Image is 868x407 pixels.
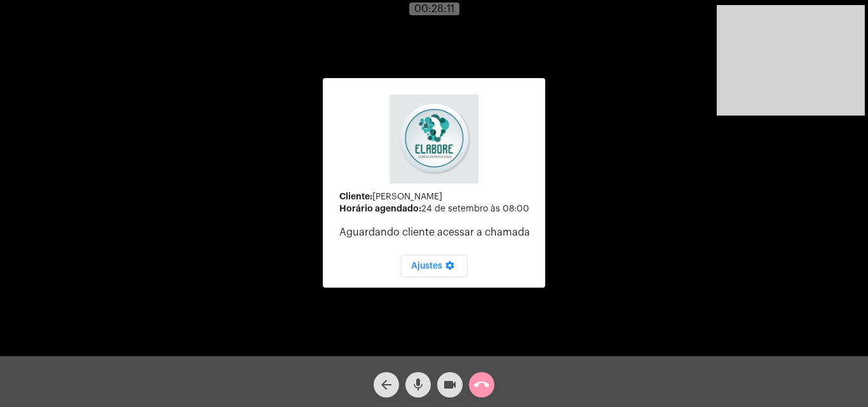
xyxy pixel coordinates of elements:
img: 4c6856f8-84c7-1050-da6c-cc5081a5dbaf.jpg [390,95,478,183]
mat-icon: settings [442,260,458,276]
strong: Horário agendado: [339,204,421,213]
strong: Cliente: [339,192,372,201]
mat-icon: arrow_back [379,377,394,392]
span: 00:28:11 [414,4,454,14]
mat-icon: mic [410,377,426,392]
mat-icon: videocam [442,377,458,392]
button: Ajustes [401,255,468,277]
div: 24 de setembro às 08:00 [339,204,535,214]
mat-icon: call_end [474,377,489,392]
div: [PERSON_NAME] [339,192,535,202]
span: Ajustes [411,262,458,270]
p: Aguardando cliente acessar a chamada [339,227,535,238]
